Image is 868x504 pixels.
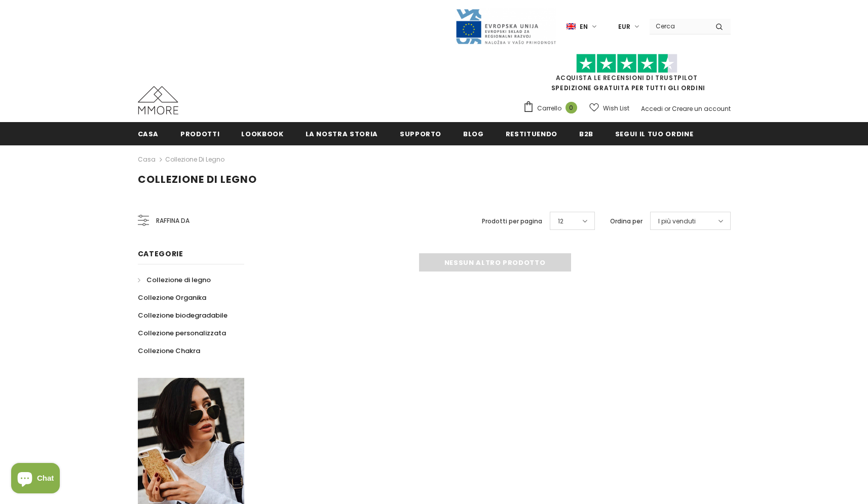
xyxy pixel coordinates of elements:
span: supporto [400,129,441,139]
span: 0 [565,102,577,113]
span: Blog [463,129,484,139]
span: Prodotti [180,129,219,139]
a: Blog [463,122,484,145]
img: i-lang-1.png [567,22,576,31]
a: Acquista le recensioni di TrustPilot [556,73,698,82]
span: Collezione di legno [146,275,211,285]
a: Wish List [589,99,629,117]
a: Collezione personalizzata [138,324,226,342]
a: Collezione Chakra [138,342,200,360]
span: Casa [138,129,159,139]
a: supporto [400,122,441,145]
span: en [580,22,588,32]
span: Collezione personalizzata [138,328,226,338]
img: Fidati di Pilot Stars [576,54,677,73]
img: Javni Razpis [455,8,556,45]
span: Carrello [537,103,561,113]
a: Lookbook [241,122,283,145]
span: Collezione biodegradabile [138,311,228,320]
a: Collezione biodegradabile [138,306,228,324]
a: B2B [579,122,593,145]
label: Ordina per [610,216,643,226]
a: Collezione di legno [165,155,224,164]
span: I più venduti [658,216,696,226]
a: Casa [138,153,156,166]
span: 12 [558,216,563,226]
span: or [664,104,670,113]
a: Collezione di legno [138,271,211,289]
span: La nostra storia [306,129,378,139]
span: Segui il tuo ordine [615,129,693,139]
a: Javni Razpis [455,22,556,30]
a: Restituendo [506,122,557,145]
a: Prodotti [180,122,219,145]
span: Wish List [603,103,629,113]
a: Creare un account [672,104,731,113]
span: EUR [618,22,630,32]
label: Prodotti per pagina [482,216,542,226]
a: Carrello 0 [523,101,582,116]
span: Collezione Organika [138,293,206,302]
span: SPEDIZIONE GRATUITA PER TUTTI GLI ORDINI [523,58,731,92]
a: Accedi [641,104,663,113]
span: Restituendo [506,129,557,139]
span: Collezione Chakra [138,346,200,356]
a: Collezione Organika [138,289,206,306]
a: Casa [138,122,159,145]
inbox-online-store-chat: Shopify online store chat [8,463,63,496]
span: Categorie [138,249,183,259]
span: Raffina da [156,215,190,226]
span: B2B [579,129,593,139]
span: Collezione di legno [138,172,257,186]
span: Lookbook [241,129,283,139]
a: La nostra storia [306,122,378,145]
img: Casi MMORE [138,86,178,114]
input: Search Site [650,19,708,33]
a: Segui il tuo ordine [615,122,693,145]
